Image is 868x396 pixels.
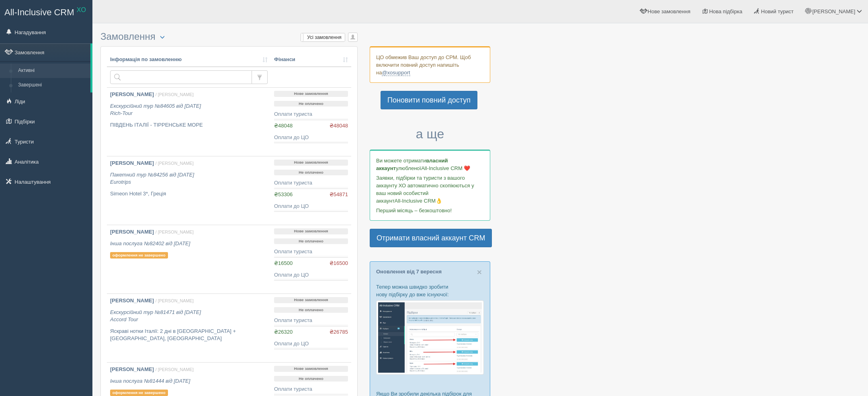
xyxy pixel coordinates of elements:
[376,269,442,275] a: Оновлення від 7 вересня
[110,70,252,84] input: Пошук за номером замовлення, ПІБ або паспортом туриста
[761,8,794,14] span: Новий турист
[274,329,293,335] span: ₴26320
[648,8,690,14] span: Нове замовлення
[330,191,348,199] span: ₴54871
[376,157,484,172] p: Ви можете отримати улюбленої
[477,268,482,276] button: Close
[110,172,194,185] i: Пакетний тур №84256 від [DATE] Eurotrips
[156,367,194,372] span: / [PERSON_NAME]
[274,307,348,313] p: Не оплачено
[376,283,484,298] p: Тепер можна швидко зробити нову підбірку до вже існуючої:
[421,165,470,171] span: All-Inclusive CRM ❤️
[107,88,271,156] a: [PERSON_NAME] / [PERSON_NAME] Екскурсійний тур №84605 від [DATE]Rich-Tour ПІВДЕНЬ ІТАЛІЇ - ТІРРЕН...
[330,260,348,267] span: ₴16500
[107,156,271,225] a: [PERSON_NAME] / [PERSON_NAME] Пакетний тур №84256 від [DATE]Eurotrips Simeon Hotel 3*, Греція
[110,91,154,97] b: [PERSON_NAME]
[274,340,348,348] div: Оплати до ЦО
[274,134,348,142] div: Оплати до ЦО
[376,174,484,205] p: Заявки, підбірки та туристи з вашого аккаунту ХО автоматично скопіюються у ваш новий особистий ак...
[274,366,348,372] p: Нове замовлення
[301,33,345,41] label: Усі замовлення
[274,91,348,97] p: Нове замовлення
[14,64,90,78] a: Активні
[274,271,348,279] div: Оплати до ЦО
[395,198,442,204] span: All-Inclusive CRM👌
[274,248,348,256] div: Оплати туриста
[274,191,293,197] span: ₴53306
[110,252,168,259] p: оформлення не завершено
[156,92,194,97] span: / [PERSON_NAME]
[370,229,492,247] a: Отримати власний аккаунт CRM
[110,390,168,396] p: оформлення не завершено
[156,161,194,166] span: / [PERSON_NAME]
[709,8,743,14] span: Нова підбірка
[156,298,194,303] span: / [PERSON_NAME]
[110,56,268,64] a: Інформація по замовленню
[110,328,268,343] p: Яскраві нотки Італії: 2 дні в [GEOGRAPHIC_DATA] + [GEOGRAPHIC_DATA], [GEOGRAPHIC_DATA]
[274,160,348,166] p: Нове замовлення
[376,300,484,375] img: %D0%BF%D1%96%D0%B4%D0%B1%D1%96%D1%80%D0%BA%D0%B0-%D1%82%D1%83%D1%80%D0%B8%D1%81%D1%82%D1%83-%D1%8...
[107,294,271,362] a: [PERSON_NAME] / [PERSON_NAME] Екскурсійний тур №81471 від [DATE]Accord Tour Яскраві нотки Італії:...
[110,229,154,235] b: [PERSON_NAME]
[274,111,348,118] div: Оплати туриста
[381,91,477,109] a: Поновити повний доступ
[274,179,348,187] div: Оплати туриста
[274,376,348,382] p: Не оплачено
[110,160,154,166] b: [PERSON_NAME]
[107,225,271,293] a: [PERSON_NAME] / [PERSON_NAME] Інша послуга №82402 від [DATE] оформлення не завершено
[110,366,154,372] b: [PERSON_NAME]
[274,238,348,244] p: Не оплачено
[0,0,92,23] a: All-Inclusive CRM XO
[110,378,190,384] i: Інша послуга №81444 від [DATE]
[274,56,348,64] a: Фінанси
[477,267,482,277] span: ×
[376,207,484,214] p: Перший місяць – безкоштовно!
[370,46,490,83] div: ЦО обмежив Ваш доступ до СРМ. Щоб включити повний доступ напишіть на
[274,386,348,393] div: Оплати туриста
[4,7,74,17] span: All-Inclusive CRM
[156,230,194,234] span: / [PERSON_NAME]
[110,240,190,246] i: Інша послуга №82402 від [DATE]
[274,317,348,324] div: Оплати туриста
[100,31,358,42] h3: Замовлення
[812,8,855,14] span: [PERSON_NAME]
[110,190,268,198] p: Simeon Hotel 3*, Греція
[330,328,348,336] span: ₴26785
[110,103,201,117] i: Екскурсійний тур №84605 від [DATE] Rich-Tour
[110,121,268,129] p: ПІВДЕНЬ ІТАЛІЇ - ТІРРЕНСЬКЕ МОРЕ
[274,101,348,107] p: Не оплачено
[370,127,490,141] h3: а ще
[274,203,348,210] div: Оплати до ЦО
[330,122,348,130] span: ₴48048
[274,297,348,303] p: Нове замовлення
[14,78,90,92] a: Завершені
[77,6,86,13] sup: XO
[274,123,293,129] span: ₴48048
[274,170,348,176] p: Не оплачено
[376,158,448,171] b: власний аккаунт
[274,228,348,234] p: Нове замовлення
[110,298,154,304] b: [PERSON_NAME]
[110,309,201,323] i: Екскурсійний тур №81471 від [DATE] Accord Tour
[274,260,293,266] span: ₴16500
[382,70,410,76] a: @xosupport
